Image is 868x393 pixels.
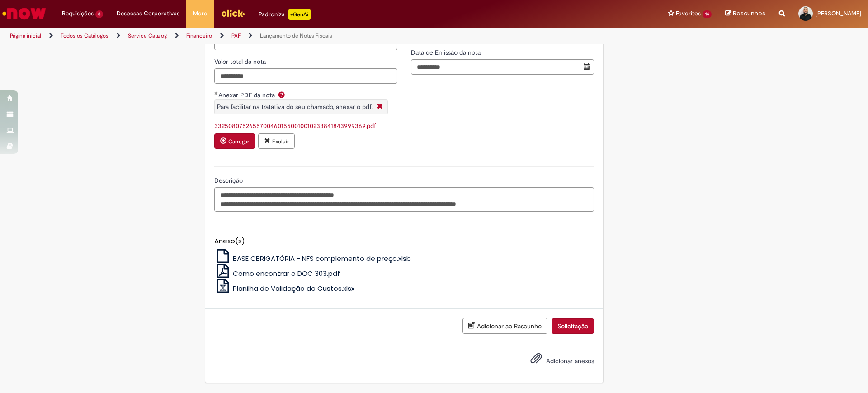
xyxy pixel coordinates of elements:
span: Adicionar anexos [546,357,594,365]
textarea: Descrição [214,187,594,212]
button: Adicionar ao Rascunho [462,318,547,334]
span: Como encontrar o DOC 303.pdf [233,269,340,278]
a: BASE OBRIGATÓRIA - NFS complemento de preço.xlsb [214,254,411,263]
a: Planilha de Validação de Custos.xlsx [214,284,355,293]
p: +GenAi [288,9,311,20]
span: Requisições [62,9,94,18]
span: Planilha de Validação de Custos.xlsx [233,284,354,293]
input: Valor total da nota [214,68,397,84]
a: Rascunhos [725,9,765,18]
a: Página inicial [10,32,41,39]
span: Despesas Corporativas [117,9,179,18]
span: Obrigatório Preenchido [214,91,218,95]
a: Financeiro [186,32,212,39]
a: Download de 33250807526557004601550010010233841843999369.pdf [214,122,376,130]
img: click_logo_yellow_360x200.png [221,6,245,20]
button: Adicionar anexos [528,350,544,371]
img: ServiceNow [1,5,47,23]
button: Mostrar calendário para Data de Emissão da nota [580,59,594,75]
span: Descrição [214,176,245,185]
span: Favoritos [676,9,701,18]
span: 14 [703,10,712,18]
span: [PERSON_NAME] [816,9,861,17]
a: Service Catalog [128,32,167,39]
ul: Trilhas de página [7,28,572,44]
button: Carregar anexo de Anexar PDF da nota Required [214,133,255,149]
span: Rascunhos [733,9,765,18]
a: Como encontrar o DOC 303.pdf [214,269,340,278]
span: Anexar PDF da nota [218,91,277,99]
div: Padroniza [259,9,311,20]
a: Lançamento de Notas Fiscais [260,32,332,39]
small: Excluir [272,138,289,145]
span: Ajuda para Anexar PDF da nota [276,91,287,98]
small: Carregar [228,138,249,145]
span: BASE OBRIGATÓRIA - NFS complemento de preço.xlsb [233,254,411,263]
span: Data de Emissão da nota [411,48,482,57]
a: PAF [231,32,241,39]
button: Excluir anexo 33250807526557004601550010010233841843999369.pdf [258,133,295,149]
span: Valor total da nota [214,57,268,66]
h5: Anexo(s) [214,237,594,245]
button: Solicitação [552,318,594,334]
input: Data de Emissão da nota 22 August 2025 Friday [411,59,580,75]
span: More [193,9,207,18]
span: Para facilitar na tratativa do seu chamado, anexar o pdf. [217,103,373,111]
span: 8 [95,10,103,18]
i: Fechar More information Por question_anexar_pdf_da_nota [375,102,385,112]
a: Todos os Catálogos [61,32,108,39]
